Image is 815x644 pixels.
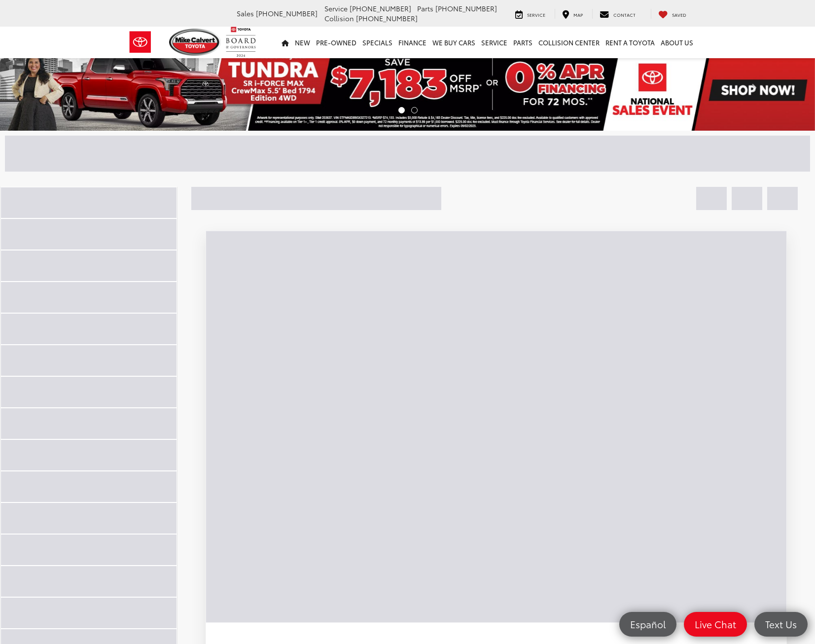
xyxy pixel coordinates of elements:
img: Mike Calvert Toyota [169,29,221,56]
span: Service [527,11,545,18]
a: Live Chat [684,612,747,637]
span: Collision [324,13,354,23]
a: Service [508,9,553,19]
img: Toyota [122,26,159,58]
a: Text Us [754,612,808,637]
a: Map [555,9,590,19]
span: Service [324,3,348,13]
a: Home [279,27,292,58]
a: Parts [510,27,535,58]
a: Pre-Owned [313,27,359,58]
a: New [292,27,313,58]
a: Español [619,612,676,637]
a: My Saved Vehicles [651,9,694,19]
a: Collision Center [535,27,602,58]
span: Contact [613,11,636,18]
span: [PHONE_NUMBER] [435,3,497,13]
a: Rent a Toyota [602,27,658,58]
span: Español [625,618,671,630]
span: Text Us [760,618,802,630]
span: Parts [417,3,433,13]
a: Finance [395,27,429,58]
a: Contact [592,9,643,19]
span: Map [573,11,583,18]
span: Live Chat [690,618,741,630]
span: Sales [237,8,254,18]
span: [PHONE_NUMBER] [256,8,318,18]
a: About Us [658,27,696,58]
span: Saved [672,11,686,18]
span: [PHONE_NUMBER] [356,13,418,23]
a: Specials [359,27,395,58]
a: WE BUY CARS [429,27,478,58]
a: Service [478,27,510,58]
span: [PHONE_NUMBER] [350,3,411,13]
